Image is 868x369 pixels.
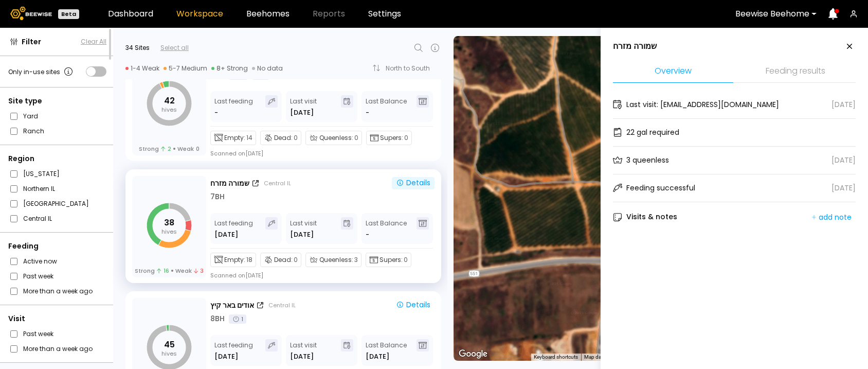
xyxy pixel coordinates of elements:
[161,349,177,358] tspan: hives
[456,347,490,361] img: Google
[354,255,358,265] span: 3
[260,253,301,267] div: Dead:
[354,133,358,143] span: 0
[305,131,362,145] div: Queenless:
[831,99,856,110] div: [DATE]
[161,145,171,152] span: 2
[366,230,369,240] span: -
[214,108,219,118] div: -
[125,64,159,73] div: 1-4 Weak
[246,133,252,143] span: 14
[246,10,290,18] a: Beehomes
[210,178,249,189] div: שמורה מזרח
[164,339,175,350] tspan: 45
[290,95,317,118] div: Last visit
[290,108,314,118] div: [DATE]
[290,230,314,240] div: [DATE]
[366,217,407,240] div: Last Balance
[366,95,407,118] div: Last Balance
[10,7,52,20] img: Beewise logo
[404,255,408,265] span: 0
[176,10,223,18] a: Workspace
[831,155,856,166] div: [DATE]
[214,217,253,240] div: Last feeding
[366,339,407,362] div: Last Balance
[8,153,106,164] div: Region
[125,43,150,52] div: 34 Sites
[196,145,200,152] span: 0
[366,352,389,362] span: [DATE]
[613,41,657,52] div: שמורה מזרח
[194,267,204,274] span: 3
[8,313,106,324] div: Visit
[210,300,254,311] div: אודים באר קיץ
[164,217,174,229] tspan: 38
[294,255,298,265] span: 0
[246,255,252,265] span: 18
[211,64,248,73] div: 8+ Strong
[81,37,106,46] button: Clear All
[214,230,239,240] div: [DATE]
[305,253,361,267] div: Queenless:
[23,126,44,136] label: Ranch
[8,241,106,252] div: Feeding
[23,271,53,282] label: Past week
[290,352,314,362] div: [DATE]
[811,213,852,222] div: add note
[534,354,578,361] button: Keyboard shortcuts
[260,131,301,145] div: Dead:
[161,106,177,114] tspan: hives
[404,133,408,143] span: 0
[268,301,296,309] div: Central IL
[366,131,412,145] div: Supers:
[164,64,207,73] div: 5-7 Medium
[290,217,317,240] div: Last visit
[210,191,225,202] div: 7 BH
[294,133,298,143] span: 0
[23,256,57,267] label: Active now
[23,343,93,354] label: More than a week ago
[214,95,253,118] div: Last feeding
[210,149,263,157] div: Scanned on [DATE]
[456,347,490,361] a: Open this area in Google Maps (opens a new window)
[807,210,856,224] button: add note
[313,10,345,18] span: Reports
[613,61,733,83] li: Overview
[735,61,856,83] li: Feeding results
[214,339,253,362] div: Last feeding
[135,267,204,274] div: Strong Weak
[392,299,435,311] button: Details
[210,131,256,145] div: Empty:
[366,253,411,267] div: Supers:
[22,37,41,47] span: Filter
[626,183,695,194] div: Feeding successful
[23,198,89,209] label: [GEOGRAPHIC_DATA]
[368,10,401,18] a: Settings
[252,64,283,73] div: No data
[290,339,317,362] div: Last visit
[214,352,239,362] div: [DATE]
[386,65,437,72] div: North to South
[229,314,246,324] div: 1
[626,127,679,138] div: 22 gal required
[23,111,38,121] label: Yard
[23,328,53,339] label: Past week
[626,99,779,110] div: Last visit: [EMAIL_ADDRESS][DOMAIN_NAME]
[8,96,106,107] div: Site type
[831,183,856,194] div: [DATE]
[23,213,52,224] label: Central IL
[161,227,177,236] tspan: hives
[160,43,189,52] div: Select all
[392,177,435,189] button: Details
[23,168,60,179] label: [US_STATE]
[108,10,153,18] a: Dashboard
[396,300,430,309] div: Details
[264,179,291,187] div: Central IL
[210,313,225,324] div: 8 BH
[139,145,199,152] div: Strong Weak
[164,95,175,107] tspan: 42
[8,65,75,78] div: Only in-use sites
[396,178,430,187] div: Details
[626,155,669,166] div: 3 queenless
